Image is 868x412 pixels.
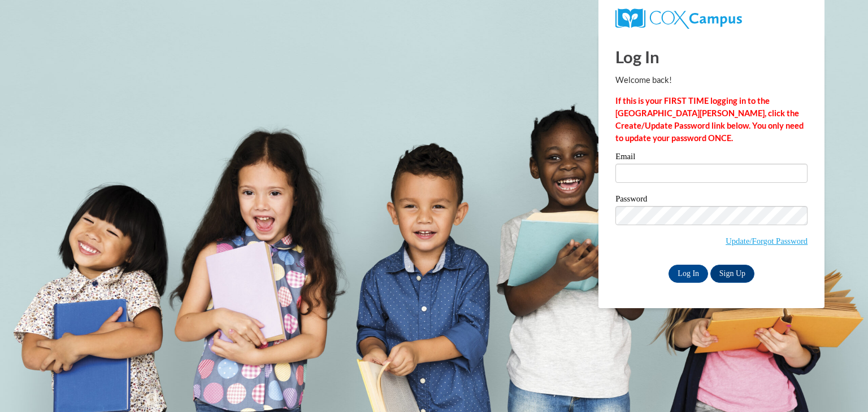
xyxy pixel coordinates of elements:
[615,8,742,29] img: COX Campus
[669,265,708,283] input: Log In
[615,8,808,29] a: COX Campus
[615,45,808,68] h1: Log In
[615,74,808,86] p: Welcome back!
[615,195,808,206] label: Password
[615,96,804,143] strong: If this is your FIRST TIME logging in to the [GEOGRAPHIC_DATA][PERSON_NAME], click the Create/Upd...
[615,152,808,164] label: Email
[710,265,754,283] a: Sign Up
[726,236,808,246] a: Update/Forgot Password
